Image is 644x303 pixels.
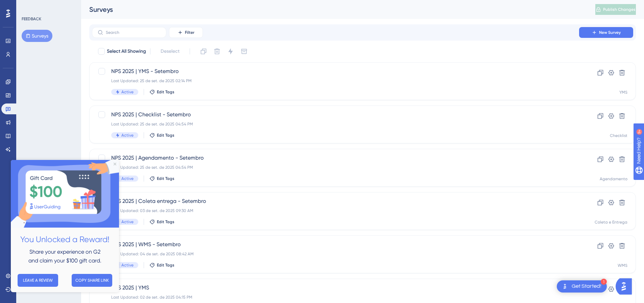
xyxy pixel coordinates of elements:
[111,240,560,249] span: NPS 2025 | WMS - Setembro
[149,219,174,225] button: Edit Tags
[22,30,52,42] button: Surveys
[157,262,174,268] span: Edit Tags
[169,27,203,38] button: Filter
[557,280,607,293] div: Open Get Started! checklist, remaining modules: 1
[157,133,174,138] span: Edit Tags
[610,133,627,138] div: Checklist
[103,3,105,5] div: Close Preview
[600,176,627,182] div: Agendamento
[111,78,560,84] div: Last Updated: 25 de set. de 2025 02:14 PM
[121,262,134,268] span: Active
[111,284,560,292] span: NPS 2025 | YMS
[107,47,146,55] span: Select All Showing
[18,97,91,104] span: and claim your $100 gift card.
[5,73,103,86] h2: You Unlocked a Reward!
[616,276,636,297] iframe: UserGuiding AI Assistant Launcher
[111,111,560,119] span: NPS 2025 | Checklist - Setembro
[619,90,627,95] div: YMS
[572,283,601,290] div: Get Started!
[149,176,174,181] button: Edit Tags
[111,208,560,213] div: Last Updated: 03 de set. de 2025 09:30 AM
[579,27,633,38] button: New Survey
[149,89,174,95] button: Edit Tags
[157,176,174,181] span: Edit Tags
[618,263,627,268] div: WMS
[595,219,627,225] div: Coleta e Entrega
[121,89,134,95] span: Active
[16,2,42,10] span: Need Help?
[149,262,174,268] button: Edit Tags
[22,16,41,22] div: FEEDBACK
[599,30,621,35] span: New Survey
[595,4,636,15] button: Publish Changes
[185,30,194,35] span: Filter
[157,89,174,95] span: Edit Tags
[61,114,101,127] button: COPY SHARE LINK
[111,121,560,127] div: Last Updated: 25 de set. de 2025 04:54 PM
[561,282,569,290] img: launcher-image-alternative-text
[149,133,174,138] button: Edit Tags
[601,279,607,285] div: 1
[19,89,90,95] span: Share your experience on G2
[89,5,578,14] div: Surveys
[111,251,560,257] div: Last Updated: 04 de set. de 2025 08:42 AM
[121,219,134,225] span: Active
[111,67,560,75] span: NPS 2025 | YMS - Setembro
[161,47,180,55] span: Deselect
[46,3,50,9] div: 9+
[7,114,47,127] button: LEAVE A REVIEW
[121,176,134,181] span: Active
[121,133,134,138] span: Active
[154,45,186,57] button: Deselect
[603,7,636,12] span: Publish Changes
[111,197,560,205] span: NPS 2025 | Coleta entrega - Setembro
[111,295,560,300] div: Last Updated: 02 de set. de 2025 04:15 PM
[157,219,174,225] span: Edit Tags
[106,30,161,35] input: Search
[111,154,560,162] span: NPS 2025 | Agendamento - Setembro
[111,165,560,170] div: Last Updated: 25 de set. de 2025 04:54 PM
